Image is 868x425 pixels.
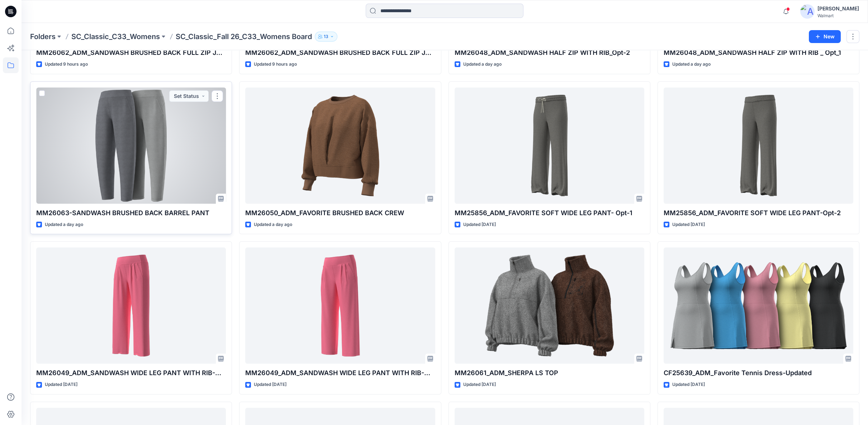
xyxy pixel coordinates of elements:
div: Walmart [817,13,859,18]
p: MM26061_ADM_SHERPA LS TOP [455,368,644,378]
p: Updated [DATE] [672,381,705,388]
a: MM26063-SANDWASH BRUSHED BACK BARREL PANT [36,88,226,204]
p: Updated 9 hours ago [254,61,297,68]
p: MM26050_ADM_FAVORITE BRUSHED BACK CREW [245,208,435,218]
a: MM26049_ADM_SANDWASH WIDE LEG PANT WITH RIB-Opt-1 [36,247,226,364]
a: MM26049_ADM_SANDWASH WIDE LEG PANT WITH RIB-OPT-2 [245,247,435,364]
a: CF25639_ADM_Favorite Tennis Dress-Updated [664,247,853,364]
p: MM26063-SANDWASH BRUSHED BACK BARREL PANT [36,208,226,218]
a: MM25856_ADM_FAVORITE SOFT WIDE LEG PANT- Opt-1 [455,88,644,204]
p: Updated a day ago [672,61,711,68]
p: MM26062_ADM_SANDWASH BRUSHED BACK FULL ZIP JACKET OPT-1 [245,48,435,58]
a: MM26061_ADM_SHERPA LS TOP [455,247,644,364]
p: MM26049_ADM_SANDWASH WIDE LEG PANT WITH RIB-OPT-2 [245,368,435,378]
div: [PERSON_NAME] [817,4,859,13]
p: CF25639_ADM_Favorite Tennis Dress-Updated [664,368,853,378]
p: Updated [DATE] [254,381,286,388]
p: 13 [324,33,328,41]
img: avatar [800,4,815,19]
p: SC_Classic_Fall 26_C33_Womens Board [176,32,312,42]
p: MM26049_ADM_SANDWASH WIDE LEG PANT WITH RIB-Opt-1 [36,368,226,378]
p: MM26048_ADM_SANDWASH HALF ZIP WITH RIB _ Opt_1 [664,48,853,58]
p: MM26062_ADM_SANDWASH BRUSHED BACK FULL ZIP JACKET OPT-2 [36,48,226,58]
a: Folders [30,32,56,42]
a: MM25856_ADM_FAVORITE SOFT WIDE LEG PANT-Opt-2 [664,88,853,204]
a: SC_Classic_C33_Womens [71,32,160,42]
p: Updated 9 hours ago [45,61,88,68]
p: MM26048_ADM_SANDWASH HALF ZIP WITH RIB_Opt-2 [455,48,644,58]
p: Updated [DATE] [45,381,77,388]
button: New [809,30,841,43]
p: MM25856_ADM_FAVORITE SOFT WIDE LEG PANT-Opt-2 [664,208,853,218]
p: Updated a day ago [254,221,292,228]
p: Updated [DATE] [463,221,496,228]
p: Updated a day ago [463,61,502,68]
button: 13 [315,32,337,42]
p: MM25856_ADM_FAVORITE SOFT WIDE LEG PANT- Opt-1 [455,208,644,218]
p: Updated [DATE] [463,381,496,388]
p: Updated a day ago [45,221,83,228]
p: Updated [DATE] [672,221,705,228]
a: MM26050_ADM_FAVORITE BRUSHED BACK CREW [245,88,435,204]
